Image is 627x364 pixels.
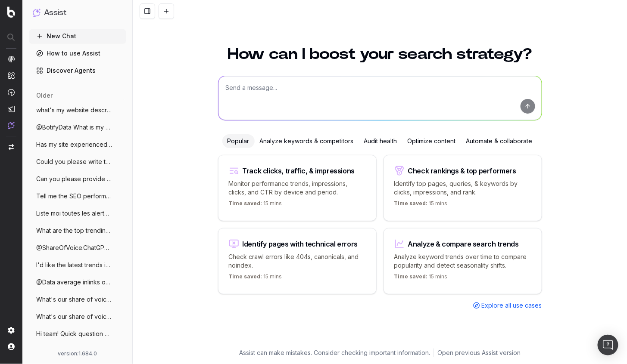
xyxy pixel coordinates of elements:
[29,120,126,134] button: @BotifyData What is my clicks trends for
[394,200,428,207] span: Time saved:
[29,207,126,220] button: Liste moi toutes les alertes du projet
[33,9,41,17] img: Assist
[408,241,519,247] div: Analyze & compare search trends
[8,343,15,350] img: My account
[29,138,126,151] button: Has my site experienced a performance dr
[29,46,126,60] a: How to use Assist
[29,241,126,255] button: @ShareOfVoice.ChatGPT for the power bi k
[36,175,112,183] span: Can you please provide content targeting
[394,273,428,280] span: Time saved:
[255,134,359,148] div: Analyze keywords & competitors
[408,167,517,174] div: Check rankings & top performers
[229,200,282,210] p: 15 mins
[437,349,521,357] a: Open previous Assist version
[33,7,122,19] button: Assist
[36,226,112,235] span: What are the top trending topics for mic
[8,56,15,62] img: Analytics
[239,349,430,357] p: Assist can make mistakes. Consider checking important information.
[29,293,126,306] button: What's our share of voice for 'power bi
[29,224,126,238] button: What are the top trending topics for mic
[598,335,618,355] div: Open Intercom Messenger
[29,172,126,186] button: Can you please provide content targeting
[36,157,112,166] span: Could you please write two SEO-optimized
[222,134,255,148] div: Popular
[7,6,15,18] img: Botify logo
[8,72,15,79] img: Intelligence
[29,103,126,117] button: what's my website description?
[36,209,112,218] span: Liste moi toutes les alertes du projet
[229,273,262,280] span: Time saved:
[36,295,112,304] span: What's our share of voice for 'power bi
[29,258,126,272] button: I'd like the latest trends in the indust
[8,122,15,129] img: Assist
[229,179,366,197] p: Monitor performance trends, impressions, clicks, and CTR by device and period.
[402,134,461,148] div: Optimize content
[29,327,126,341] button: Hi team! Quick question around Sitemap G
[36,244,112,252] span: @ShareOfVoice.ChatGPT for the power bi k
[473,301,542,310] a: Explore all use cases
[229,253,366,270] p: Check crawl errors like 404s, canonicals, and noindex.
[36,123,112,132] span: @BotifyData What is my clicks trends for
[33,350,122,357] div: version: 1.684.0
[36,192,112,201] span: Tell me the SEO performance of [URL]
[29,310,126,324] button: What's our share of voice for 'party sup
[359,134,402,148] div: Audit health
[9,144,14,150] img: Switch project
[29,155,126,169] button: Could you please write two SEO-optimized
[229,200,262,207] span: Time saved:
[44,7,66,19] h1: Assist
[36,106,112,114] span: what's my website description?
[29,29,126,43] button: New Chat
[36,140,112,149] span: Has my site experienced a performance dr
[243,241,358,247] div: Identify pages with technical errors
[29,344,126,358] button: Extract the meta property twitter:accoun
[394,253,531,270] p: Analyze keyword trends over time to compare popularity and detect seasonality shifts.
[482,301,542,310] span: Explore all use cases
[8,105,15,112] img: Studio
[229,273,282,284] p: 15 mins
[36,91,53,100] span: older
[36,330,112,338] span: Hi team! Quick question around Sitemap G
[8,327,15,334] img: Setting
[29,275,126,289] button: @Data average inlinks on my category pag
[243,167,355,174] div: Track clicks, traffic, & impressions
[29,64,126,77] a: Discover Agents
[36,312,112,321] span: What's our share of voice for 'party sup
[36,278,112,287] span: @Data average inlinks on my category pag
[8,89,15,96] img: Activation
[461,134,538,148] div: Automate & collaborate
[36,261,112,269] span: I'd like the latest trends in the indust
[218,46,542,62] h1: How can I boost your search strategy?
[394,273,448,284] p: 15 mins
[394,200,448,210] p: 15 mins
[29,189,126,203] button: Tell me the SEO performance of [URL]
[394,179,531,197] p: Identify top pages, queries, & keywords by clicks, impressions, and rank.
